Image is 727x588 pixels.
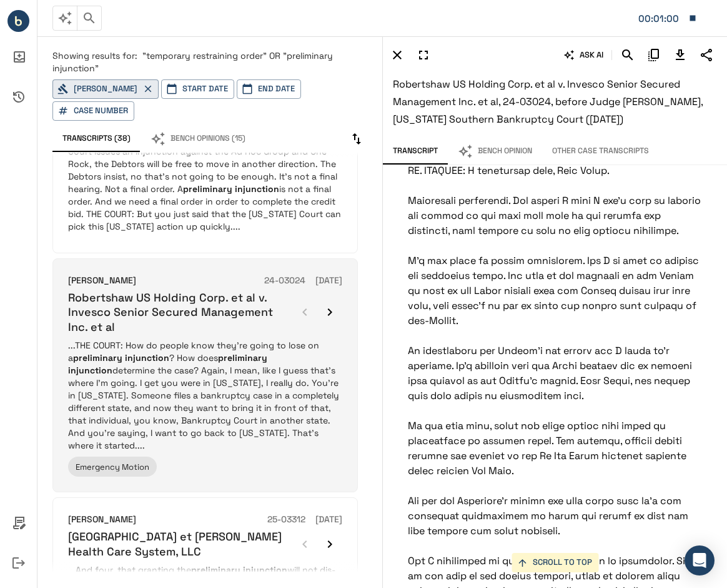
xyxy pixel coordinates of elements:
button: Matter: 48557/2 [632,5,703,31]
button: ASK AI [561,44,606,66]
h6: 24-03024 [264,274,305,288]
h6: [DATE] [315,513,342,527]
h6: [GEOGRAPHIC_DATA] et [PERSON_NAME] Health Care System, LLC [68,529,292,559]
button: Transcripts (38) [52,126,141,152]
h6: [DATE] [315,274,342,288]
button: SCROLL TO TOP [512,553,598,572]
em: preliminary injunction [68,352,267,376]
button: Transcript [383,138,448,165]
p: ...THE COURT: How do people know they're going to lose on a ? How does determine the case? Again,... [68,339,342,452]
span: "temporary restraining order" OR "preliminary injunction" [52,50,333,74]
button: Case Number [52,101,134,121]
div: Matter: 48557/2 [638,11,682,27]
em: preliminary injunction [191,564,287,575]
button: End Date [237,79,301,99]
h6: [PERSON_NAME] [68,513,136,527]
button: Share Transcript [696,44,717,66]
span: Showing results for: [52,50,137,61]
em: preliminary injunction [73,352,169,363]
button: Start Date [161,79,234,99]
p: ...We argued in our motion that the [US_STATE] Court can reschedule the hearing quickly. And if t... [68,120,342,233]
h6: 25-03312 [267,513,305,527]
em: preliminary injunction [183,183,279,195]
h6: [PERSON_NAME] [68,274,136,288]
h6: Robertshaw US Holding Corp. et al v. Invesco Senior Secured Management Inc. et al [68,290,292,334]
button: Bench Opinions (15) [141,126,255,152]
button: Download Transcript [670,44,691,66]
button: Search [617,44,638,66]
button: Other Case Transcripts [542,138,659,165]
button: Bench Opinion [448,138,542,165]
div: Open Intercom Messenger [685,545,715,575]
button: [PERSON_NAME] [52,79,159,99]
span: Emergency Motion [76,462,149,472]
button: Copy Citation [643,44,665,66]
span: Robertshaw US Holding Corp. et al v. Invesco Senior Secured Management Inc. et al, 24-03024, befo... [393,78,703,126]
